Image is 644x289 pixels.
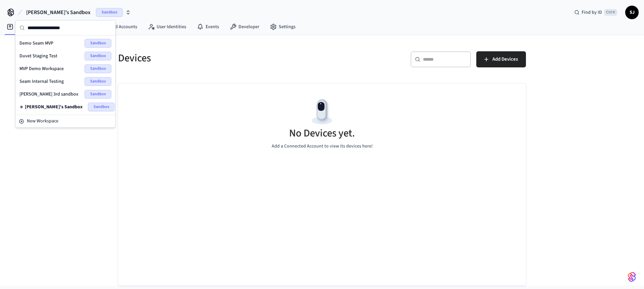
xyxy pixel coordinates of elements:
[192,21,224,33] a: Events
[143,21,192,33] a: User Identities
[88,103,115,111] span: Sandbox
[26,8,91,16] span: [PERSON_NAME]'s Sandbox
[19,65,64,72] span: MVP Demo Workspace
[272,143,373,150] p: Add a Connected Account to view its devices here!
[1,21,36,33] a: Devices
[224,21,265,33] a: Developer
[19,40,53,47] span: Demo Seam MVP
[16,116,115,127] button: New Workspace
[27,118,58,125] span: New Workspace
[85,77,111,86] span: Sandbox
[476,51,526,67] button: Add Devices
[492,55,518,64] span: Add Devices
[628,272,636,282] img: SeamLogoGradient.69752ec5.svg
[85,90,111,99] span: Sandbox
[85,64,111,73] span: Sandbox
[15,36,115,115] div: Suggestions
[25,104,83,110] span: [PERSON_NAME]'s Sandbox
[19,53,57,59] span: Duvet Staging Test
[626,6,638,18] span: SJ
[19,78,64,85] span: Seam Internal Testing
[19,91,78,98] span: [PERSON_NAME] 3rd sandbox
[307,97,337,127] img: Devices Empty State
[265,21,301,33] a: Settings
[625,6,639,19] button: SJ
[582,9,602,16] span: Find by ID
[604,9,617,16] span: Ctrl K
[118,51,318,65] h5: Devices
[569,6,623,18] div: Find by IDCtrl K
[289,126,355,140] h5: No Devices yet.
[85,52,111,60] span: Sandbox
[96,8,123,17] span: Sandbox
[85,39,111,48] span: Sandbox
